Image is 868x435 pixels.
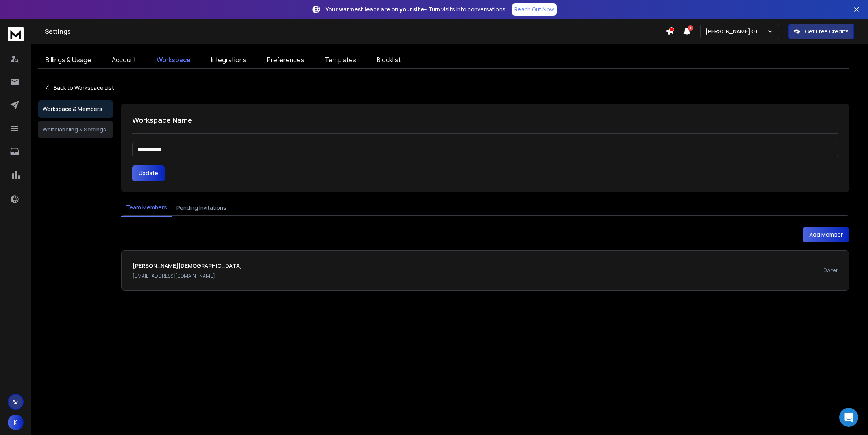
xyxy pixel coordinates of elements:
[8,415,24,430] button: K
[514,6,554,13] p: Reach Out Now
[805,28,849,35] p: Get Free Credits
[8,27,24,41] img: logo
[38,121,113,138] button: Whitelabeling & Settings
[104,52,144,68] a: Account
[788,24,854,39] button: Get Free Credits
[132,115,838,126] h1: Workspace Name
[172,199,231,217] button: Pending Invitations
[54,84,114,92] p: Back to Workspace List
[369,52,409,68] a: Blocklist
[326,6,505,13] p: – Turn visits into conversations
[45,27,666,36] h1: Settings
[38,100,113,118] button: Workspace & Members
[317,52,364,68] a: Templates
[132,165,165,181] button: Update
[121,199,172,217] button: Team Members
[203,52,254,68] a: Integrations
[326,6,424,13] strong: Your warmest leads are on your site
[133,262,242,270] h1: [PERSON_NAME][DEMOGRAPHIC_DATA]
[38,52,99,68] a: Billings & Usage
[133,273,242,279] p: [EMAIL_ADDRESS][DOMAIN_NAME]
[38,80,120,96] button: Back to Workspace List
[512,3,557,16] a: Reach Out Now
[259,52,312,68] a: Preferences
[824,267,838,274] p: Owner
[44,84,114,92] a: Back to Workspace List
[803,227,849,242] button: Add Member
[839,408,858,427] div: Open Intercom Messenger
[688,25,693,31] span: 1
[705,28,766,35] p: [PERSON_NAME] Global
[149,52,198,68] a: Workspace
